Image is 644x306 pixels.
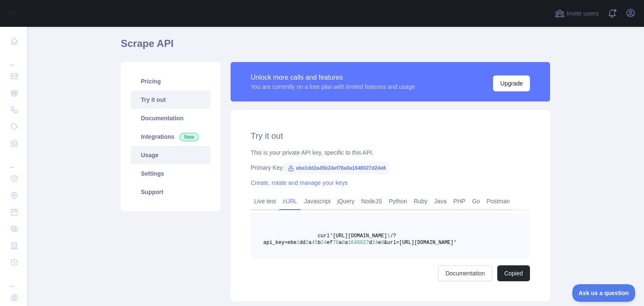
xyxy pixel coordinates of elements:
[251,179,348,186] a: Create, rotate and manage your keys
[330,233,387,239] span: '[URL][DOMAIN_NAME]
[284,162,389,174] span: ebe1dd2a45b24ef78a0a1648027d24e8
[358,194,385,208] a: NodeJS
[566,9,599,18] span: Invite users
[299,240,305,246] span: dd
[7,50,20,67] div: ...
[7,153,20,169] div: ...
[179,133,199,141] span: New
[121,37,550,57] h1: Scrape API
[131,146,210,164] a: Usage
[497,265,530,281] button: Copied
[296,240,299,246] span: 1
[131,72,210,91] a: Pricing
[469,194,483,208] a: Go
[483,194,513,208] a: Postman
[318,240,321,246] span: b
[279,194,301,208] a: cURL
[450,194,469,208] a: PHP
[387,233,390,239] span: 1
[306,240,309,246] span: 2
[348,240,369,246] span: 1648027
[131,91,210,109] a: Try it out
[131,127,210,146] a: Integrations New
[378,240,381,246] span: e
[7,272,20,288] div: ...
[131,109,210,127] a: Documentation
[342,240,345,246] span: 0
[327,240,332,246] span: ef
[339,240,342,246] span: a
[493,75,530,91] button: Upgrade
[333,240,339,246] span: 78
[553,7,600,20] button: Invite users
[131,164,210,183] a: Settings
[251,194,279,208] a: Live test
[301,194,334,208] a: Javascript
[381,240,384,246] span: 8
[410,194,431,208] a: Ruby
[251,73,415,83] div: Unlock more calls and features
[369,240,372,246] span: d
[321,240,327,246] span: 24
[309,240,312,246] span: a
[251,130,530,142] h2: Try it out
[384,240,457,246] span: &url=[URL][DOMAIN_NAME]'
[251,148,530,157] div: This is your private API key, specific to this API.
[318,233,330,239] span: curl
[251,163,530,172] div: Primary Key:
[572,284,636,302] iframe: Toggle Customer Support
[431,194,450,208] a: Java
[334,194,358,208] a: jQuery
[251,83,415,91] div: You are currently on a free plan with limited features and usage
[131,183,210,201] a: Support
[372,240,378,246] span: 24
[438,265,492,281] a: Documentation
[345,240,348,246] span: a
[312,240,317,246] span: 45
[385,194,410,208] a: Python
